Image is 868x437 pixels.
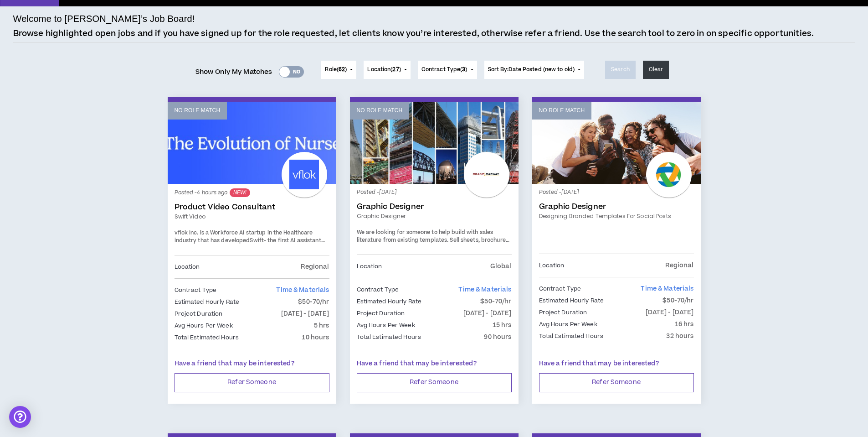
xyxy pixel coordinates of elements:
p: Total Estimated Hours [357,332,421,342]
span: Contract Type ( ) [421,66,467,74]
p: Total Estimated Hours [175,333,239,343]
p: Global [490,261,512,271]
button: Search [605,61,636,79]
p: Estimated Hourly Rate [357,297,422,307]
p: Total Estimated Hours [539,331,604,341]
p: Estimated Hourly Rate [539,296,604,306]
p: Posted - [DATE] [539,188,694,197]
a: Product Video Consultant [175,203,329,212]
span: 62 [339,66,345,73]
p: No Role Match [357,106,403,115]
p: 16 hrs [675,319,694,329]
p: Avg Hours Per Week [175,321,233,331]
a: Graphic Designer [357,212,512,220]
button: Refer Someone [175,373,329,392]
p: $50-70/hr [663,296,693,306]
button: Role(62) [321,61,356,79]
span: Location ( ) [367,66,401,74]
p: [DATE] - [DATE] [281,309,329,319]
p: [DATE] - [DATE] [646,307,694,317]
span: Show Only My Matches [195,65,272,79]
p: Project Duration [539,307,587,317]
p: 5 hrs [314,321,329,331]
span: Time & Materials [458,285,511,294]
button: Clear [643,61,669,79]
p: 10 hours [302,333,329,343]
button: Refer Someone [357,373,512,392]
p: Avg Hours Per Week [539,319,597,329]
p: $50-70/hr [298,297,329,307]
a: Graphic Designer [539,202,694,211]
a: No Role Match [532,102,701,184]
p: Posted - 4 hours ago [175,188,329,197]
p: Contract Type [357,285,399,295]
a: No Role Match [168,102,336,184]
a: Designing branded templates for social posts [539,212,694,220]
p: Have a friend that may be interested? [175,359,329,369]
p: Browse highlighted open jobs and if you have signed up for the role requested, let clients know y... [13,28,814,40]
p: No Role Match [175,106,221,115]
a: Swift video [175,213,329,221]
p: Contract Type [175,285,217,295]
sup: NEW! [230,188,250,197]
button: Contract Type(3) [418,61,477,79]
span: 27 [392,66,399,73]
p: Estimated Hourly Rate [175,297,240,307]
span: vflok Inc. is a Workforce AI startup in the Healthcare industry that has developed [175,229,313,245]
span: 3 [462,66,465,73]
h4: Welcome to [PERSON_NAME]’s Job Board! [13,12,195,26]
p: Posted - [DATE] [357,188,512,197]
p: 15 hrs [493,320,512,330]
p: Have a friend that may be interested? [357,359,512,369]
span: Role ( ) [325,66,347,74]
button: Refer Someone [539,373,694,392]
p: [DATE] - [DATE] [463,308,512,318]
p: Regional [301,262,329,272]
span: Time & Materials [641,284,693,293]
p: 32 hours [666,331,693,341]
div: Open Intercom Messenger [9,406,31,428]
p: Location [175,262,200,272]
p: Have a friend that may be interested? [539,359,694,369]
p: Project Duration [357,308,405,318]
a: Graphic Designer [357,202,512,211]
p: Avg Hours Per Week [357,320,415,330]
p: Project Duration [175,309,223,319]
p: Regional [665,260,693,271]
a: No Role Match [350,102,519,184]
span: Time & Materials [276,286,329,295]
p: $50-70/hr [480,297,511,307]
p: No Role Match [539,106,585,115]
p: 90 hours [484,332,511,342]
button: Location(27) [364,61,410,79]
span: We are looking for someone to help build with sales literature from existing templates. Sell shee... [357,229,511,260]
span: Sort By: Date Posted (new to old) [488,66,575,73]
p: Location [539,260,565,271]
a: Swift [250,237,264,245]
button: Sort By:Date Posted (new to old) [484,61,585,79]
p: Contract Type [539,284,581,294]
p: Location [357,261,382,271]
